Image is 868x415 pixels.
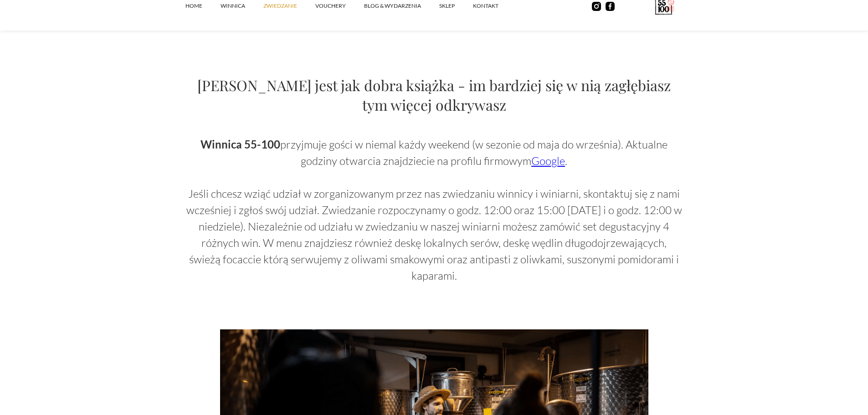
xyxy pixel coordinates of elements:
strong: Winnica 55-100 [200,138,280,151]
a: Google [531,154,565,168]
h2: [PERSON_NAME] jest jak dobra książka - im bardziej się w nią zagłębiasz tym więcej odkrywasz [185,75,683,114]
p: przyjmuje gości w niemal każdy weekend (w sezonie od maja do września). Aktualne godziny otwarcia... [185,136,683,284]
